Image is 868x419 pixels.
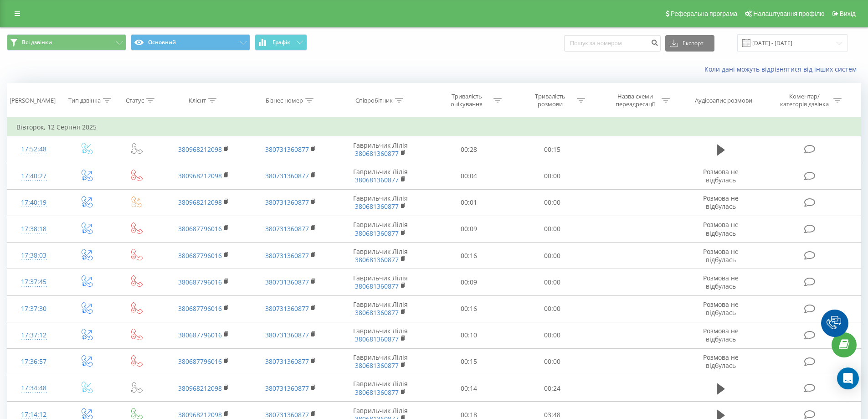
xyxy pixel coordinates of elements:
[355,149,399,158] a: 380681360877
[355,335,399,343] a: 380681360877
[703,194,739,211] span: Розмова не відбулась
[334,348,427,375] td: Гаврильчик Лілія
[526,93,575,108] div: Тривалість розмови
[178,278,222,286] a: 380687796016
[511,348,594,375] td: 00:00
[178,304,222,313] a: 380687796016
[7,118,861,136] td: Вівторок, 12 Серпня 2025
[334,295,427,322] td: Гаврильчик Лілія
[511,216,594,242] td: 00:00
[265,410,309,419] a: 380731360877
[753,10,824,17] span: Налаштування профілю
[427,136,511,163] td: 00:28
[703,353,739,370] span: Розмова не відбулась
[355,255,399,264] a: 380681360877
[16,300,51,318] div: 17:37:30
[16,273,51,291] div: 17:37:45
[427,269,511,295] td: 00:09
[611,93,659,108] div: Назва схеми переадресації
[16,379,51,397] div: 17:34:48
[427,163,511,189] td: 00:04
[427,189,511,216] td: 00:01
[778,93,831,108] div: Коментар/категорія дзвінка
[178,251,222,260] a: 380687796016
[265,145,309,154] a: 380731360877
[16,194,51,212] div: 17:40:19
[334,269,427,295] td: Гаврильчик Лілія
[178,331,222,339] a: 380687796016
[16,353,51,371] div: 17:36:57
[265,198,309,207] a: 380731360877
[265,384,309,393] a: 380731360877
[265,278,309,286] a: 380731360877
[178,384,222,393] a: 380968212098
[511,375,594,402] td: 00:24
[511,243,594,269] td: 00:00
[427,295,511,322] td: 00:16
[355,361,399,370] a: 380681360877
[334,243,427,269] td: Гаврильчик Лілія
[22,39,52,46] span: Всі дзвінки
[16,167,51,185] div: 17:40:27
[511,322,594,348] td: 00:00
[16,140,51,158] div: 17:52:48
[703,326,739,343] span: Розмова не відбулась
[837,367,859,389] div: Open Intercom Messenger
[7,34,126,51] button: Всі дзвінки
[427,216,511,242] td: 00:09
[703,247,739,264] span: Розмова не відбулась
[68,97,101,104] div: Тип дзвінка
[511,163,594,189] td: 00:00
[255,34,307,51] button: Графік
[16,326,51,344] div: 17:37:12
[265,171,309,180] a: 380731360877
[427,375,511,402] td: 00:14
[126,97,144,104] div: Статус
[178,357,222,366] a: 380687796016
[334,216,427,242] td: Гаврильчик Лілія
[511,295,594,322] td: 00:00
[355,176,399,184] a: 380681360877
[704,65,861,73] a: Коли дані можуть відрізнятися вiд інших систем
[355,282,399,290] a: 380681360877
[695,97,752,104] div: Аудіозапис розмови
[265,357,309,366] a: 380731360877
[427,348,511,375] td: 00:15
[178,145,222,154] a: 380968212098
[266,97,303,104] div: Бізнес номер
[665,35,714,52] button: Експорт
[703,167,739,184] span: Розмова не відбулась
[334,163,427,189] td: Гаврильчик Лілія
[265,331,309,339] a: 380731360877
[178,198,222,207] a: 380968212098
[442,93,491,108] div: Тривалість очікування
[355,229,399,238] a: 380681360877
[355,97,393,104] div: Співробітник
[178,171,222,180] a: 380968212098
[427,322,511,348] td: 00:10
[703,220,739,237] span: Розмова не відбулась
[355,388,399,397] a: 380681360877
[334,375,427,402] td: Гаврильчик Лілія
[840,10,856,17] span: Вихід
[511,136,594,163] td: 00:15
[355,308,399,317] a: 380681360877
[10,97,56,104] div: [PERSON_NAME]
[265,224,309,233] a: 380731360877
[511,189,594,216] td: 00:00
[265,304,309,313] a: 380731360877
[427,243,511,269] td: 00:16
[355,202,399,211] a: 380681360877
[272,39,290,46] span: Графік
[131,34,250,51] button: Основний
[334,136,427,163] td: Гаврильчик Лілія
[703,274,739,290] span: Розмова не відбулась
[671,10,738,17] span: Реферальна програма
[16,220,51,238] div: 17:38:18
[511,269,594,295] td: 00:00
[334,189,427,216] td: Гаврильчик Лілія
[178,224,222,233] a: 380687796016
[189,97,206,104] div: Клієнт
[703,300,739,317] span: Розмова не відбулась
[16,247,51,264] div: 17:38:03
